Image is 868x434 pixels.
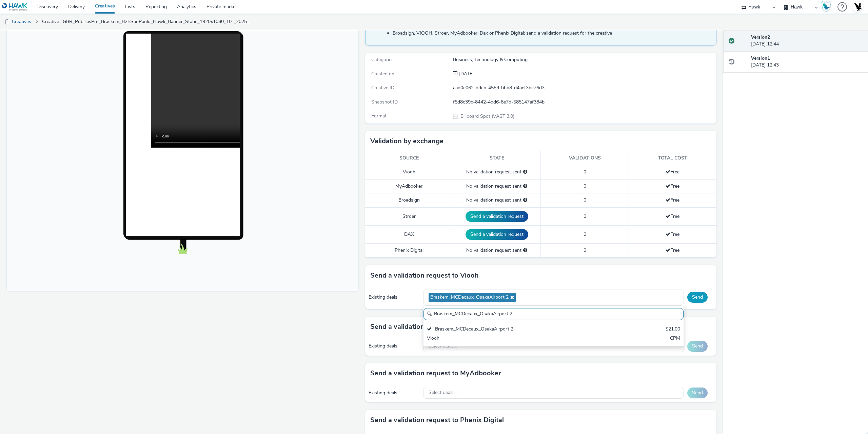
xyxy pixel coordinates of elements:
[2,3,28,11] img: undefined Logo
[370,270,479,281] h3: Send a validation request to Viooh
[370,136,443,146] h3: Validation by exchange
[456,247,537,254] div: No validation request sent
[458,71,474,77] div: Creation 24 March 2025, 12:43
[365,225,453,243] td: DAX
[427,335,595,343] div: Viooh
[687,388,708,398] button: Send
[666,169,679,175] span: Free
[371,71,394,77] span: Created on
[584,247,586,253] span: 0
[523,247,527,254] div: Please select a deal below and click on Send to send a validation request to Phenix Digital.
[369,343,420,350] div: Existing deals
[584,169,586,175] span: 0
[370,322,493,332] h3: Send a validation request to Broadsign
[751,55,770,61] strong: Version 1
[456,183,537,190] div: No validation request sent
[453,99,716,106] div: f5d8c39c-8442-4dd6-8e7d-585147af384b
[371,84,394,91] span: Creative ID
[456,197,537,204] div: No validation request sent
[39,14,256,30] a: Creative : GBR_PublicisPro_Braskem_B2BSaoPaulo_Hawk_Banner_Static_1920x1080_10"_20250324
[371,113,387,119] span: Format
[584,183,586,189] span: 0
[584,197,586,203] span: 0
[666,247,679,253] span: Free
[453,151,541,165] th: State
[666,213,679,220] span: Free
[666,197,679,203] span: Free
[523,197,527,204] div: Please select a deal below and click on Send to send a validation request to Broadsign.
[371,99,398,105] span: Snapshot ID
[629,151,716,165] th: Total cost
[453,56,716,63] div: Business, Technology & Computing
[430,295,509,300] span: Braskem_MCDecaux_OsakaAirport 2
[466,211,528,222] button: Send a validation request
[584,213,586,220] span: 0
[687,292,708,303] button: Send
[460,113,514,119] span: Billboard Spot (VAST 3.0)
[666,326,680,334] div: $21.00
[687,341,708,352] button: Send
[423,308,684,320] input: Search......
[427,326,595,334] div: Braskem_MCDecaux_OsakaAirport 2
[369,390,420,396] div: Existing deals
[456,169,537,175] div: No validation request sent
[429,390,457,396] span: Select deals...
[751,55,863,69] div: [DATE] 12:43
[370,415,504,425] h3: Send a validation request to Phenix Digital
[453,84,716,91] div: aad0e062-ddcb-4559-bbb8-d4aef3bc76d3
[370,368,501,378] h3: Send a validation request to MyAdbooker
[365,207,453,225] td: Stroer
[541,151,629,165] th: Validations
[369,294,420,301] div: Existing deals
[3,19,10,25] img: dooh
[523,169,527,175] div: Please select a deal below and click on Send to send a validation request to Viooh.
[751,34,770,40] strong: Version 2
[523,183,527,190] div: Please select a deal below and click on Send to send a validation request to MyAdbooker.
[429,343,457,349] span: Select deals...
[751,34,863,48] div: [DATE] 12:44
[393,30,713,37] li: Broadsign, VIOOH, Stroer, MyAdbooker, Dax or Phenix Digital: send a validation request for the cr...
[852,2,863,12] img: Account UK
[821,1,831,12] img: Hawk Academy
[458,71,474,77] span: [DATE]
[666,183,679,189] span: Free
[365,179,453,193] td: MyAdbooker
[365,193,453,207] td: Broadsign
[466,229,528,240] button: Send a validation request
[666,231,679,238] span: Free
[670,335,680,343] div: CPM
[365,151,453,165] th: Source
[821,1,834,12] a: Hawk Academy
[365,165,453,179] td: Viooh
[371,56,394,63] span: Categories
[584,231,586,238] span: 0
[365,243,453,257] td: Phenix Digital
